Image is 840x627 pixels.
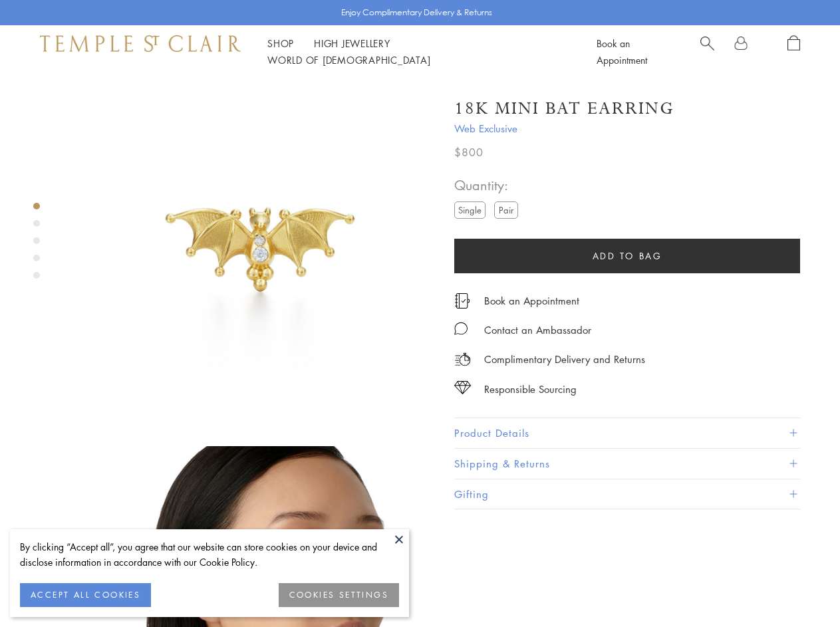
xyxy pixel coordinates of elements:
img: icon_sourcing.svg [454,381,471,394]
div: Responsible Sourcing [484,381,577,398]
span: Web Exclusive [454,120,800,137]
span: Add to bag [593,249,662,263]
a: ShopShop [267,37,294,50]
h1: 18K Mini Bat Earring [454,97,674,120]
span: Quantity: [454,174,523,196]
div: Product gallery navigation [33,199,40,289]
a: Open Shopping Bag [787,35,800,68]
nav: Main navigation [267,35,567,68]
p: Complimentary Delivery and Returns [484,351,645,368]
img: icon_appointment.svg [454,293,470,309]
span: $800 [454,144,484,161]
button: ACCEPT ALL COOKIES [20,583,151,607]
button: Add to bag [454,239,800,273]
button: COOKIES SETTINGS [279,583,399,607]
img: MessageIcon-01_2.svg [454,322,468,335]
button: Product Details [454,418,800,448]
a: Search [700,35,714,68]
label: Single [454,201,486,218]
img: Temple St. Clair [40,35,241,51]
a: High JewelleryHigh Jewellery [314,37,390,50]
a: Book an Appointment [597,37,647,66]
div: By clicking “Accept all”, you agree that our website can store cookies on your device and disclos... [20,539,399,570]
img: icon_delivery.svg [454,351,471,368]
a: Book an Appointment [484,293,579,308]
img: E18104-MINIBAT [86,78,434,426]
p: Enjoy Complimentary Delivery & Returns [341,6,492,19]
label: Pair [494,201,518,218]
button: Gifting [454,479,800,509]
div: Contact an Ambassador [484,322,591,338]
a: World of [DEMOGRAPHIC_DATA]World of [DEMOGRAPHIC_DATA] [267,53,430,66]
button: Shipping & Returns [454,449,800,479]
